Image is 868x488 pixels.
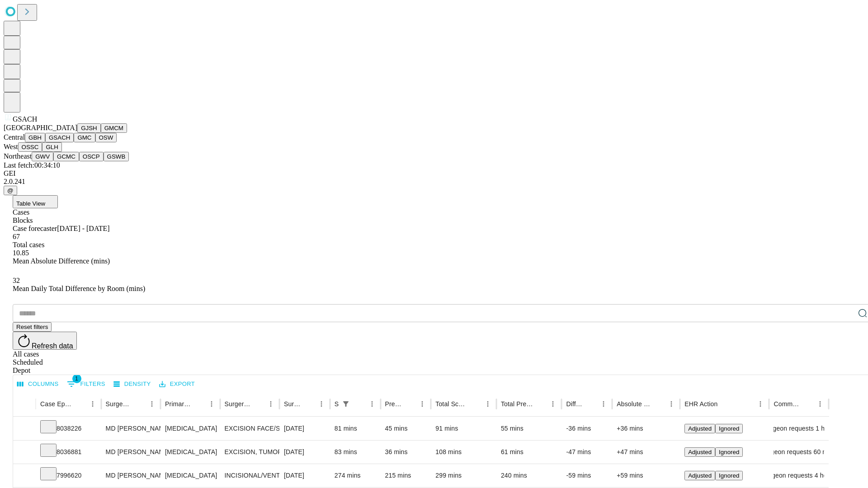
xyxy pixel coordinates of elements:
[366,398,378,410] button: Menu
[4,143,18,150] span: West
[774,441,824,464] div: surgeon requests 60 mins
[684,400,717,408] div: EHR Action
[13,332,77,350] button: Refresh data
[284,464,325,487] div: [DATE]
[13,249,29,257] span: 10.85
[335,441,376,464] div: 83 mins
[385,417,427,440] div: 45 mins
[74,398,86,410] button: Sort
[18,445,31,460] button: Expand
[252,398,264,410] button: Sort
[385,400,403,408] div: Predicted In Room Duration
[566,441,608,464] div: -47 mins
[13,285,145,292] span: Mean Daily Total Difference by Room (mins)
[585,398,597,410] button: Sort
[715,471,743,480] button: Ignored
[42,142,61,152] button: GLH
[684,447,715,457] button: Adjusted
[688,449,712,455] span: Adjusted
[18,142,42,152] button: OSSC
[106,464,156,487] div: MD [PERSON_NAME] Md
[165,417,215,440] div: [MEDICAL_DATA]
[95,133,117,142] button: OSW
[165,441,215,464] div: [MEDICAL_DATA]
[45,133,74,142] button: GSACH
[814,398,826,410] button: Menu
[719,425,739,432] span: Ignored
[597,398,610,410] button: Menu
[684,424,715,433] button: Adjusted
[106,400,132,408] div: Surgeon Name
[225,417,275,440] div: EXCISION FACE/SCALP DEEP TUMOR, 2 CM OR MORE
[4,186,17,195] button: @
[40,441,97,464] div: 8036881
[13,277,20,284] span: 32
[7,187,14,194] span: @
[764,417,834,440] span: surgeon requests 1 hour
[435,417,492,440] div: 91 mins
[684,471,715,480] button: Adjusted
[754,398,767,410] button: Menu
[18,421,31,437] button: Expand
[40,400,73,408] div: Case Epic Id
[315,398,328,410] button: Menu
[225,400,251,408] div: Surgery Name
[435,464,492,487] div: 299 mins
[40,464,97,487] div: 7996620
[157,377,197,391] button: Export
[501,441,557,464] div: 61 mins
[501,400,533,408] div: Total Predicted Duration
[18,468,31,484] button: Expand
[77,123,101,133] button: GJSH
[719,449,739,455] span: Ignored
[101,123,127,133] button: GMCM
[353,398,366,410] button: Sort
[57,225,109,232] span: [DATE] - [DATE]
[617,441,675,464] div: +47 mins
[284,441,325,464] div: [DATE]
[13,225,57,232] span: Case forecaster
[13,195,58,208] button: Table View
[32,342,73,350] span: Refresh data
[13,241,44,249] span: Total cases
[566,464,608,487] div: -59 mins
[435,441,492,464] div: 108 mins
[15,377,61,391] button: Select columns
[718,398,731,410] button: Sort
[547,398,559,410] button: Menu
[104,152,129,161] button: GSWB
[617,464,675,487] div: +59 mins
[715,447,743,457] button: Ignored
[4,124,77,131] span: [GEOGRAPHIC_DATA]
[193,398,205,410] button: Sort
[13,257,110,265] span: Mean Absolute Difference (mins)
[16,200,45,207] span: Table View
[284,400,302,408] div: Surgery Date
[111,377,153,391] button: Density
[133,398,146,410] button: Sort
[4,169,864,178] div: GEI
[617,417,675,440] div: +36 mins
[481,398,494,410] button: Menu
[688,472,712,479] span: Adjusted
[340,398,352,410] div: 1 active filter
[774,400,800,408] div: Comments
[79,152,104,161] button: OSCP
[688,425,712,432] span: Adjusted
[13,233,20,240] span: 67
[74,133,95,142] button: GMC
[340,398,352,410] button: Show filters
[335,464,376,487] div: 274 mins
[385,464,427,487] div: 215 mins
[106,441,156,464] div: MD [PERSON_NAME] Md
[762,441,836,464] span: surgeon requests 60 mins
[774,464,824,487] div: Surgeon requests 4 hours
[665,398,678,410] button: Menu
[4,161,60,169] span: Last fetch: 00:34:10
[435,400,468,408] div: Total Scheduled Duration
[403,398,416,410] button: Sort
[617,400,651,408] div: Absolute Difference
[165,464,215,487] div: [MEDICAL_DATA]
[566,417,608,440] div: -36 mins
[86,398,99,410] button: Menu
